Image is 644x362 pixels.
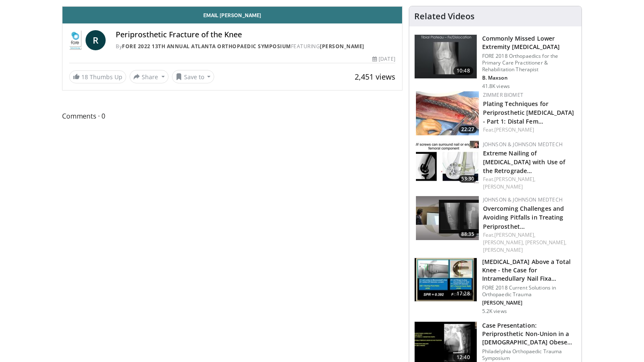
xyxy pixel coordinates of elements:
a: [PERSON_NAME] [483,246,523,253]
span: 10:48 [453,67,473,75]
span: 22:27 [459,126,477,133]
a: R [86,30,106,50]
p: Philadelphia Orthopaedic Trauma Symposium [482,348,576,362]
img: 4aa379b6-386c-4fb5-93ee-de5617843a87.150x105_q85_crop-smart_upscale.jpg [415,35,477,78]
a: 17:28 [MEDICAL_DATA] Above a Total Knee - the Case for Intramedullary Nail Fixa… FORE 2018 Curren... [414,258,576,315]
a: 88:35 [416,196,479,240]
a: [PERSON_NAME] [483,183,523,190]
button: Save to [172,70,215,83]
a: [PERSON_NAME] [320,43,364,50]
a: [PERSON_NAME], [525,239,566,246]
h4: Periprosthetic Fracture of the Knee [116,30,395,39]
img: 70d3341c-7180-4ac6-a1fb-92ff90186a6e.150x105_q85_crop-smart_upscale.jpg [416,141,479,185]
a: [PERSON_NAME], [494,231,535,238]
img: 767ab69a-c649-46df-8d26-9eaddb2db19b.150x105_q85_crop-smart_upscale.jpg [416,196,479,240]
a: Email [PERSON_NAME] [62,7,402,23]
a: 10:48 Commonly Missed Lower Extremity [MEDICAL_DATA] FORE 2018 Orthopaedics for the Primary Care ... [414,34,576,90]
a: Johnson & Johnson MedTech [483,196,563,203]
div: Feat. [483,176,575,191]
p: FORE 2018 Current Solutions in Orthopaedic Trauma [482,284,576,298]
p: 41.8K views [482,83,510,90]
a: 18 Thumbs Up [69,70,126,83]
a: Zimmer Biomet [483,91,523,98]
span: 2,451 views [355,72,395,82]
span: 53:30 [459,175,477,183]
span: Comments 0 [62,111,402,122]
a: [PERSON_NAME] [494,126,534,133]
div: Feat. [483,126,575,134]
video-js: Video Player [62,6,402,7]
a: Johnson & Johnson MedTech [483,141,563,148]
a: [PERSON_NAME], [483,239,524,246]
h3: Case Presentation: Periprosthetic Non-Union in a [DEMOGRAPHIC_DATA] Obese [DEMOGRAPHIC_DATA] [482,321,576,346]
span: 12:40 [453,353,473,362]
div: [DATE] [372,55,395,63]
a: FORE 2022 13th Annual Atlanta Orthopaedic Symposium [122,43,291,50]
span: 17:28 [453,290,473,298]
img: FORE 2022 13th Annual Atlanta Orthopaedic Symposium [69,30,82,50]
p: FORE 2018 Orthopaedics for the Primary Care Practitioner & Rehabilitation Therapist [482,53,576,73]
div: Feat. [483,231,575,254]
span: 88:35 [459,230,477,238]
button: Share [130,70,169,83]
span: 18 [81,73,88,81]
img: be9015ec-d874-4d5f-9028-2dfac6d08909.150x105_q85_crop-smart_upscale.jpg [415,258,477,302]
a: 53:30 [416,141,479,185]
a: Extreme Nailing of [MEDICAL_DATA] with Use of the Retrograde… [483,149,566,175]
div: By FEATURING [116,43,395,50]
a: Plating Techniques for Periprosthetic [MEDICAL_DATA] - Part 1: Distal Fem… [483,100,574,125]
h3: Commonly Missed Lower Extremity [MEDICAL_DATA] [482,34,576,51]
h4: Related Videos [414,11,475,21]
p: [PERSON_NAME] [482,300,576,306]
a: [PERSON_NAME], [494,176,535,183]
a: Overcoming Challenges and Avoiding Pitfalls in Treating Periprosthet… [483,204,564,230]
h3: [MEDICAL_DATA] Above a Total Knee - the Case for Intramedullary Nail Fixa… [482,258,576,283]
img: d9a74720-ed1c-49b9-8259-0b05c72e3d51.150x105_q85_crop-smart_upscale.jpg [416,91,479,135]
p: 5.2K views [482,308,507,315]
a: 22:27 [416,91,479,135]
p: B. Maxson [482,75,576,81]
